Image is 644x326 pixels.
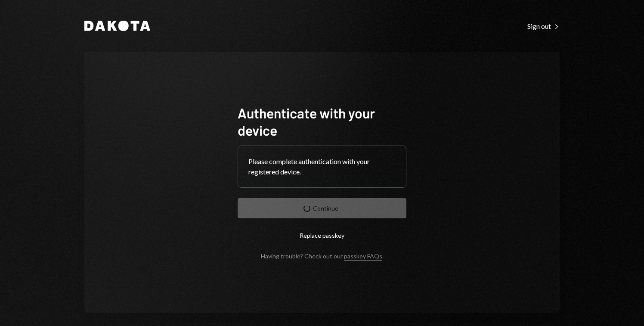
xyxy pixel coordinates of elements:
[527,21,560,31] a: Sign out
[261,252,384,260] div: Having trouble? Check out our .
[527,22,560,31] div: Sign out
[238,225,406,245] button: Replace passkey
[238,104,406,139] h1: Authenticate with your device
[344,252,382,261] a: passkey FAQs
[248,156,396,177] div: Please complete authentication with your registered device.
